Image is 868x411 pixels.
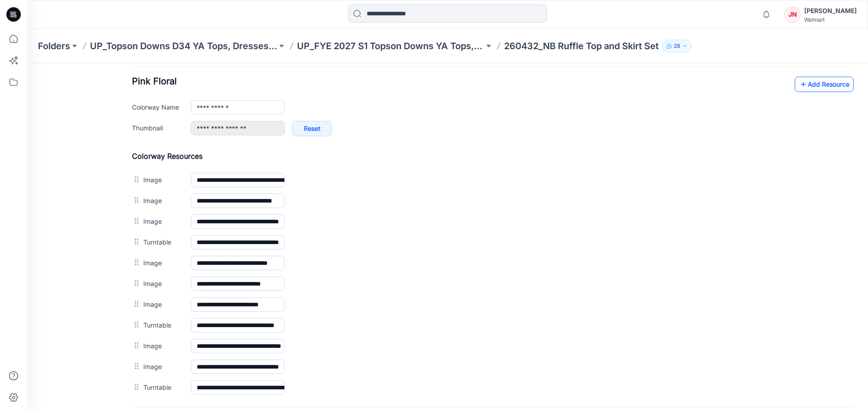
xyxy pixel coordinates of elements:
a: UP_FYE 2027 S1 Topson Downs YA Tops, Dresses and Sets [297,40,484,52]
label: Turntable [116,174,155,184]
label: Image [116,215,155,225]
div: Walmart [804,16,857,23]
a: UP_Topson Downs D34 YA Tops, Dresses and Sets [90,40,277,52]
h4: Colorway Resources [105,88,826,97]
label: Image [116,153,155,163]
label: Image [116,277,155,287]
button: 28 [662,40,692,52]
label: Image [116,194,155,204]
p: 28 [674,41,680,51]
p: 260432_NB Ruffle Top and Skirt Set [504,40,659,52]
label: Image [116,236,155,246]
label: Image [116,132,155,142]
div: [PERSON_NAME] [804,5,857,16]
label: Image [116,298,155,308]
div: JN [784,6,801,23]
label: Turntable [116,257,155,267]
label: Turntable [116,319,155,329]
label: Image [116,111,155,121]
a: Folders [38,40,70,52]
iframe: edit-style [27,63,868,411]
